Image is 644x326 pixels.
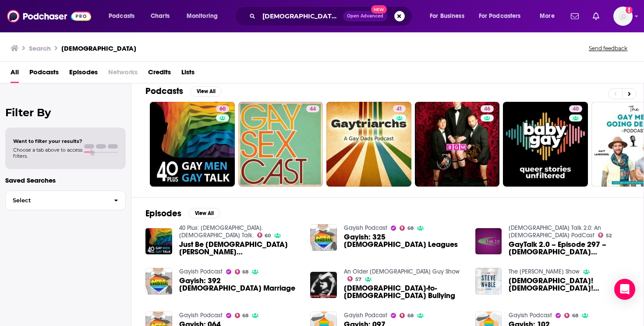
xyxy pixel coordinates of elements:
div: Open Intercom Messenger [614,279,635,300]
a: Gay-to-Gay Bullying [344,284,465,299]
a: 41 [326,102,411,187]
h3: Search [29,44,51,52]
a: Gayish Podcast [509,312,552,319]
span: 68 [242,314,248,318]
img: User Profile [613,7,633,26]
span: Networks [108,65,138,83]
a: 52 [598,232,612,238]
button: open menu [424,9,475,23]
span: Want to filter your results? [13,138,82,144]
a: Gayish Podcast [179,268,223,275]
a: 60 [216,105,229,112]
a: 68 [400,313,414,318]
svg: Add a profile image [626,7,633,14]
div: Search podcasts, credits, & more... [243,6,421,26]
span: Just Be [DEMOGRAPHIC_DATA][PERSON_NAME][DEMOGRAPHIC_DATA], [DEMOGRAPHIC_DATA]...Your Way - [PERSO... [179,241,300,256]
a: GayTalk 2.0 – Episode 297 – Gay Gay Gay! [509,241,630,256]
button: open menu [473,9,534,23]
span: For Podcasters [479,10,521,22]
a: All [11,65,19,83]
button: Open AdvancedNew [343,11,387,21]
span: Logged in as SolComms [613,7,633,26]
img: GayTalk 2.0 – Episode 297 – Gay Gay Gay! [475,228,502,255]
button: Select [5,191,126,210]
a: Lists [181,65,195,83]
h2: Episodes [145,208,181,219]
a: 46 [481,105,494,112]
a: Charts [145,9,175,23]
a: 44 [238,102,323,187]
button: open menu [180,9,229,23]
span: Open Advanced [347,14,383,18]
a: 60 [257,232,271,238]
span: 41 [396,105,402,114]
span: Gayish: 325 [DEMOGRAPHIC_DATA] Leagues [344,233,465,248]
span: 60 [219,105,226,114]
a: 46 [415,102,500,187]
img: Gayish: 325 Gay Leagues [310,224,337,251]
a: Gayish: 392 Gay Marriage [179,277,300,292]
button: open menu [534,9,566,23]
span: 60 [265,234,271,238]
span: 68 [407,314,414,318]
a: PodcastsView All [145,86,222,97]
a: 40 [569,105,582,112]
a: Gayish Podcast [344,312,387,319]
h2: Podcasts [145,86,183,97]
span: 68 [407,226,414,230]
a: 41 [393,105,406,112]
a: 40 [503,102,588,187]
a: Gayish Podcast [179,312,223,319]
a: 44 [306,105,319,112]
a: 60 [150,102,235,187]
img: Podchaser - Follow, Share and Rate Podcasts [7,8,91,24]
p: Saved Searches [5,176,126,184]
h2: Filter By [5,106,126,119]
a: Episodes [69,65,98,83]
span: Podcasts [29,65,59,83]
img: Gayish: 392 Gay Marriage [145,268,172,295]
input: Search podcasts, credits, & more... [259,9,343,23]
span: Monitoring [187,10,218,22]
span: 68 [242,270,248,274]
button: View All [188,208,220,218]
a: Gay! Gay! Gay! [509,277,630,292]
a: The Steve Noble Show [509,268,580,275]
span: 57 [355,277,361,281]
span: GayTalk 2.0 – Episode 297 – [DEMOGRAPHIC_DATA][PERSON_NAME][DEMOGRAPHIC_DATA][DEMOGRAPHIC_DATA]! [509,241,630,256]
img: Gay! Gay! Gay! [475,268,502,295]
button: View All [190,86,222,97]
a: Show notifications dropdown [567,9,582,24]
span: Gayish: 392 [DEMOGRAPHIC_DATA] Marriage [179,277,300,292]
a: 68 [400,225,414,231]
button: Show profile menu [613,7,633,26]
span: For Business [430,10,464,22]
span: 68 [572,314,578,318]
span: New [371,5,387,14]
img: Just Be Gay, Gay, Gay...Your Way - Rick Clemons [145,228,172,255]
a: 68 [235,269,249,274]
a: Credits [148,65,171,83]
a: 57 [347,276,361,281]
span: 44 [310,105,316,114]
a: 40 Plus: Gay Men. Gay Talk. [179,224,263,239]
a: Gayish: 325 Gay Leagues [344,233,465,248]
span: 40 [573,105,579,114]
a: Gay Talk 2.0: An LGBT PodCast [509,224,601,239]
img: Gay-to-Gay Bullying [310,272,337,298]
span: More [540,10,555,22]
a: Show notifications dropdown [589,9,603,24]
span: Choose a tab above to access filters. [13,147,82,159]
span: Podcasts [109,10,134,22]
